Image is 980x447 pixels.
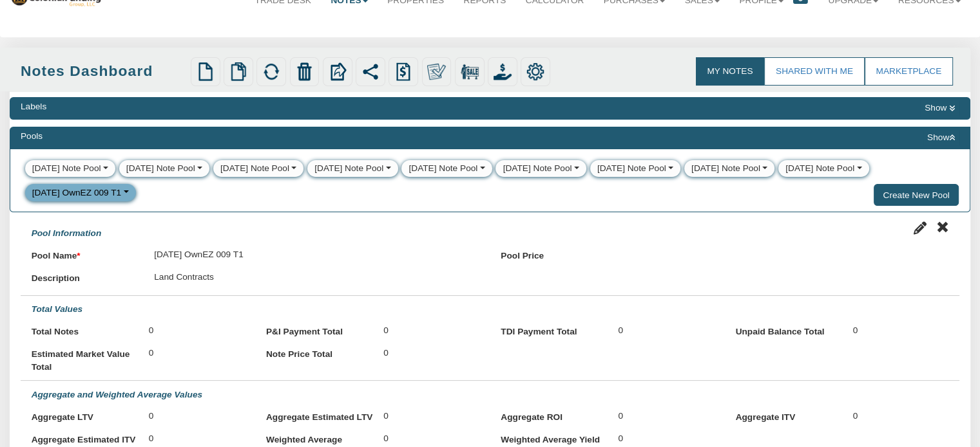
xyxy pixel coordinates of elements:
label: Description [32,266,144,285]
img: trash.png [295,62,313,80]
label: P&I Payment Total [266,319,372,338]
label: Aggregate Estimated ITV [32,427,138,446]
div: Labels [21,100,46,113]
label: Weighted Average Yield [501,427,607,446]
label: Aggregate ROI [501,405,607,424]
label: Unpaid Balance Total [735,319,841,338]
div: 0 [372,405,479,427]
div: 0 [138,342,244,364]
div: [DATE] Note Pool [503,162,572,175]
label: TDI Payment Total [501,319,607,338]
div: [DATE] OwnEZ 009 T1 [143,243,479,266]
label: Aggregate ITV [735,405,841,424]
div: Land Contracts [143,266,479,288]
div: Total Values [21,296,959,319]
div: 0 [138,405,244,427]
button: Show [920,100,959,116]
div: Pools [21,130,43,143]
div: 0 [842,405,948,427]
div: [DATE] Note Pool [314,162,383,175]
label: Aggregate Estimated LTV [266,405,372,424]
img: settings.png [526,62,544,80]
div: [DATE] Note Pool [126,162,195,175]
div: 0 [372,342,479,364]
div: [DATE] Note Pool [32,162,101,175]
div: 0 [372,319,479,342]
label: Pool Price [501,243,607,262]
label: Pool Name [32,243,144,262]
label: Note Price Total [266,342,372,361]
div: [DATE] Note Pool [408,162,477,175]
div: [DATE] Note Pool [220,162,289,175]
label: Estimated Market Value Total [32,342,138,373]
label: Aggregate LTV [32,405,138,424]
img: make_own.png [427,62,445,80]
div: [DATE] Note Pool [691,162,760,175]
div: Pool Information [21,220,112,243]
div: 0 [842,319,948,342]
div: [DATE] OwnEZ 009 T1 [32,187,122,199]
button: Show [923,130,959,145]
div: Aggregate and Weighted Average Values [21,381,959,404]
div: 0 [138,319,244,342]
img: for_sale.png [461,62,479,80]
label: Total Notes [32,319,138,338]
img: history.png [394,62,412,80]
img: new.png [197,62,215,80]
img: copy.png [229,62,247,80]
img: refresh.png [262,62,280,80]
div: 0 [608,405,714,427]
div: Notes Dashboard [21,60,187,82]
div: [DATE] Note Pool [597,162,666,175]
div: [DATE] Note Pool [785,162,854,175]
div: 0 [608,319,714,342]
button: Create New Pool [874,184,959,205]
img: share.svg [361,62,380,80]
img: export.svg [329,62,347,80]
img: purchase_offer.png [494,62,512,80]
